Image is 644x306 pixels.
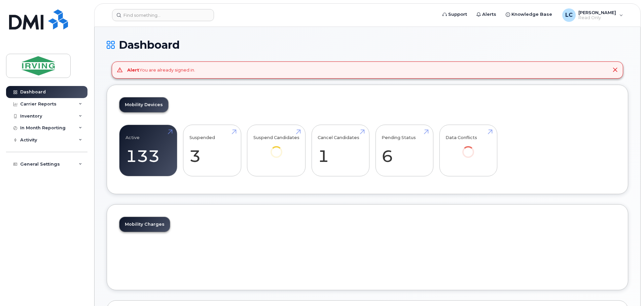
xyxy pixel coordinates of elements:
[127,67,139,73] strong: Alert
[119,97,168,112] a: Mobility Devices
[107,39,628,51] h1: Dashboard
[189,128,235,173] a: Suspended 3
[126,128,171,173] a: Active 133
[127,67,195,73] div: You are already signed in.
[382,128,427,173] a: Pending Status 6
[119,217,170,232] a: Mobility Charges
[318,128,363,173] a: Cancel Candidates 1
[253,128,299,167] a: Suspend Candidates
[445,128,491,167] a: Data Conflicts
